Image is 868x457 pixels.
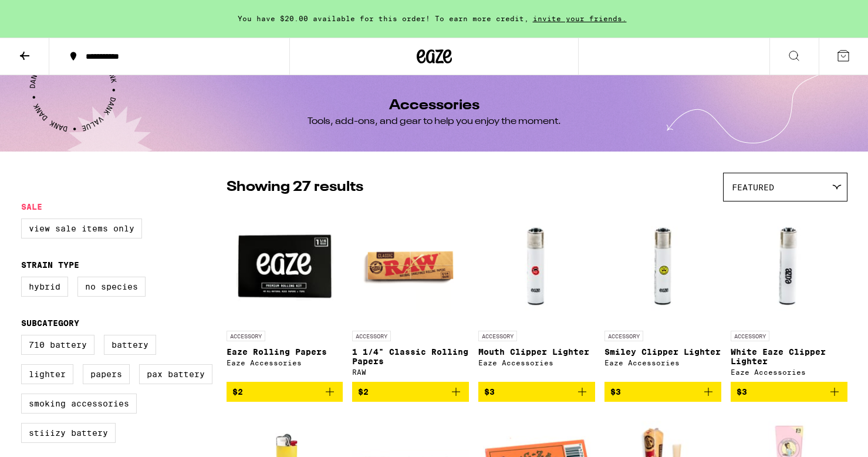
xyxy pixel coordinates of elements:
[21,335,94,355] label: 710 Battery
[610,387,621,396] span: $3
[352,207,469,325] img: RAW - 1 1/4" Classic Rolling Papers
[604,347,721,357] p: Smiley Clipper Lighter
[478,207,595,382] a: Open page for Mouth Clipper Lighter from Eaze Accessories
[227,359,343,367] div: Eaze Accessories
[529,15,631,22] span: invite your friends.
[731,331,769,341] p: ACCESSORY
[227,382,343,402] button: Add to bag
[731,382,847,402] button: Add to bag
[227,207,343,325] img: Eaze Accessories - Eaze Rolling Papers
[21,219,142,238] label: View Sale Items Only
[389,99,479,113] h1: Accessories
[352,368,469,376] div: RAW
[227,207,343,382] a: Open page for Eaze Rolling Papers from Eaze Accessories
[104,335,156,355] label: Battery
[352,207,469,382] a: Open page for 1 1/4" Classic Rolling Papers from RAW
[604,331,643,341] p: ACCESSORY
[478,382,595,402] button: Add to bag
[737,387,747,396] span: $3
[21,364,73,384] label: Lighter
[732,183,774,192] span: Featured
[227,347,343,357] p: Eaze Rolling Papers
[731,207,847,325] img: Eaze Accessories - White Eaze Clipper Lighter
[21,277,68,297] label: Hybrid
[21,202,42,211] legend: Sale
[731,207,847,382] a: Open page for White Eaze Clipper Lighter from Eaze Accessories
[83,364,130,384] label: Papers
[731,368,847,376] div: Eaze Accessories
[731,347,847,366] p: White Eaze Clipper Lighter
[21,394,137,414] label: Smoking Accessories
[478,331,517,341] p: ACCESSORY
[478,207,595,325] img: Eaze Accessories - Mouth Clipper Lighter
[352,382,469,402] button: Add to bag
[352,331,391,341] p: ACCESSORY
[21,423,116,443] label: STIIIZY Battery
[352,347,469,366] p: 1 1/4" Classic Rolling Papers
[21,318,79,328] legend: Subcategory
[21,260,79,270] legend: Strain Type
[604,382,721,402] button: Add to bag
[478,347,595,357] p: Mouth Clipper Lighter
[308,115,561,128] div: Tools, add-ons, and gear to help you enjoy the moment.
[238,15,529,22] span: You have $20.00 available for this order! To earn more credit,
[604,207,721,325] img: Eaze Accessories - Smiley Clipper Lighter
[478,359,595,367] div: Eaze Accessories
[139,364,212,384] label: PAX Battery
[358,387,369,396] span: $2
[227,331,265,341] p: ACCESSORY
[484,387,495,396] span: $3
[227,177,363,197] p: Showing 27 results
[77,277,146,297] label: No Species
[232,387,243,396] span: $2
[604,359,721,367] div: Eaze Accessories
[604,207,721,382] a: Open page for Smiley Clipper Lighter from Eaze Accessories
